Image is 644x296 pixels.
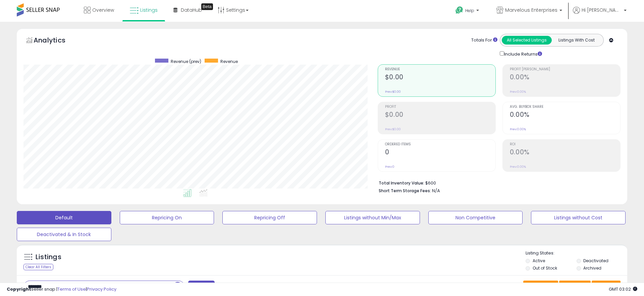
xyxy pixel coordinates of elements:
button: Filters [188,281,214,292]
div: Tooltip anchor [201,3,213,10]
button: Listings without Min/Max [325,211,420,224]
strong: Copyright [7,286,31,292]
span: Profit [PERSON_NAME] [510,68,620,71]
span: Listings [140,7,158,13]
button: Actions [592,281,621,292]
small: Prev: 0.00% [510,90,526,94]
button: Non Competitive [428,211,523,224]
b: Short Term Storage Fees: [379,188,431,194]
h5: Listings [36,252,61,262]
h2: $0.00 [385,73,495,82]
b: Total Inventory Value: [379,180,424,186]
div: Include Returns [495,50,550,58]
p: Listing States: [526,250,627,256]
span: 2025-09-16 03:02 GMT [609,286,637,292]
button: Listings without Cost [531,211,626,224]
button: Columns [559,281,591,292]
span: Overview [92,7,114,13]
label: Archived [583,265,601,271]
span: DataHub [181,7,202,13]
div: Clear All Filters [23,264,53,270]
h5: Analytics [34,35,78,47]
h2: 0.00% [510,111,620,120]
small: Prev: 0.00% [510,165,526,169]
span: Revenue (prev) [171,59,201,64]
span: Avg. Buybox Share [510,105,620,109]
h2: $0.00 [385,111,495,120]
li: $600 [379,178,615,187]
label: Deactivated [583,258,608,264]
small: Prev: $0.00 [385,90,401,94]
a: Hi [PERSON_NAME] [573,7,627,22]
button: All Selected Listings [502,36,552,45]
button: Default [17,211,111,224]
label: Out of Stock [533,265,557,271]
span: Revenue [220,59,238,64]
span: Hi [PERSON_NAME] [582,7,622,13]
label: Active [533,258,545,264]
span: Revenue [385,68,495,71]
h2: 0 [385,148,495,157]
button: Repricing On [120,211,214,224]
small: Prev: 0 [385,165,394,169]
small: Prev: 0.00% [510,127,526,131]
span: Help [465,8,474,13]
button: Repricing Off [222,211,317,224]
div: seller snap | | [7,286,116,293]
button: Save View [523,281,558,292]
h2: 0.00% [510,148,620,157]
span: Ordered Items [385,143,495,146]
button: Listings With Cost [551,36,601,45]
a: Help [450,1,486,22]
h2: 0.00% [510,73,620,82]
span: N/A [432,188,440,194]
button: Deactivated & In Stock [17,228,111,241]
span: Profit [385,105,495,109]
div: Totals For [471,37,497,44]
span: ROI [510,143,620,146]
small: Prev: $0.00 [385,127,401,131]
i: Get Help [455,6,464,14]
span: Marvelous Enterprises [505,7,557,13]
